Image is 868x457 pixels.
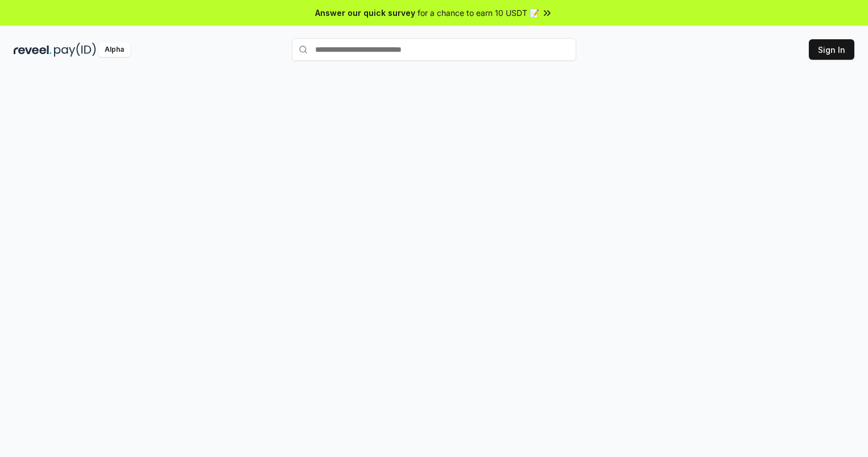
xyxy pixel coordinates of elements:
span: for a chance to earn 10 USDT 📝 [418,7,539,19]
img: reveel_dark [14,43,52,57]
img: pay_id [54,43,96,57]
div: Alpha [98,43,130,57]
span: Answer our quick survey [315,7,415,19]
button: Sign In [809,39,854,60]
